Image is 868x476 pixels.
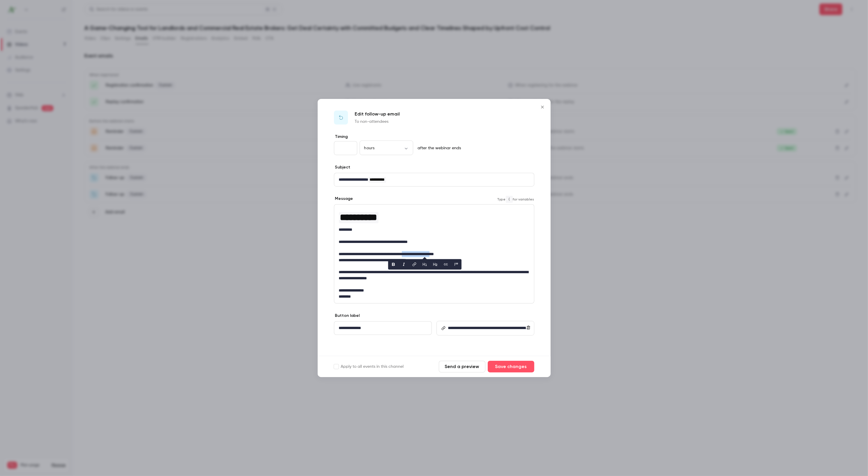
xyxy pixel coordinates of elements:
span: Type for variables [497,196,534,203]
p: To non-attendees [355,119,400,125]
div: editor [446,322,534,335]
label: Apply to all events in this channel [334,364,404,370]
label: Subject [334,164,351,170]
button: Save changes [488,361,534,372]
p: after the webinar ends [416,145,461,151]
div: editor [334,322,432,335]
label: Timing [334,134,534,140]
code: { [506,196,513,203]
label: Button label [334,313,360,319]
button: Close [537,101,548,113]
div: hours [360,145,413,151]
button: bold [389,260,398,269]
div: editor [334,173,534,186]
button: italic [399,260,409,269]
button: Send a preview [439,361,485,372]
button: link [410,260,419,269]
button: blockquote [452,260,461,269]
p: Edit follow-up email [355,111,400,118]
label: Message [334,196,353,202]
div: editor [334,205,534,303]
